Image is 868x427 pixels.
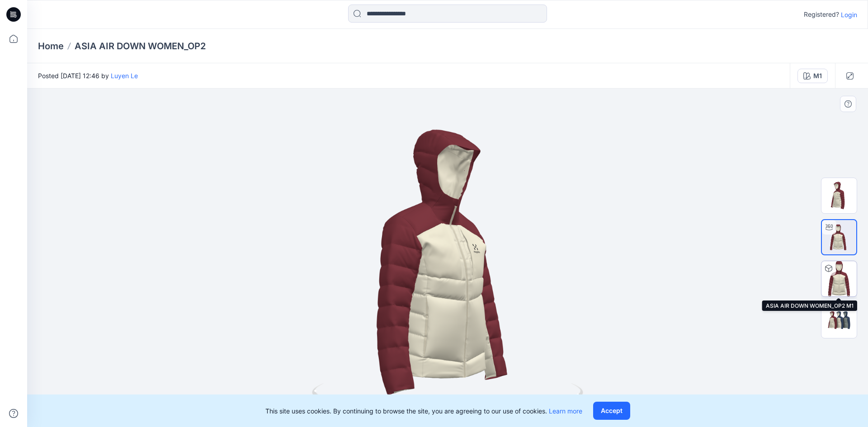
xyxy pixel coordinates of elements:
div: M1 [813,71,822,81]
a: Luyen Le [111,72,138,80]
p: ASIA AIR DOWN WOMEN_OP2 [75,40,206,52]
button: M1 [797,69,828,83]
img: Thumbnail [821,178,857,213]
p: Login [841,10,857,19]
img: ASIA AIR DOWN WOMEN_OP2 M1 [821,261,857,296]
img: All colorways [821,310,857,331]
button: Accept [593,402,630,420]
span: Posted [DATE] 12:46 by [38,71,138,80]
a: Learn more [549,407,582,415]
p: This site uses cookies. By continuing to browse the site, you are agreeing to our use of cookies. [265,406,582,416]
p: Registered? [804,9,839,20]
img: Turntable [822,220,856,254]
a: Home [38,40,64,52]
